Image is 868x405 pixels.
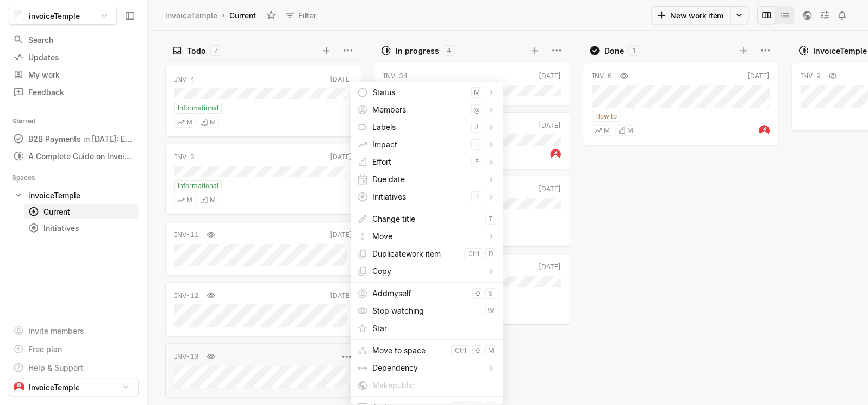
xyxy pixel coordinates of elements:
span: Star [372,320,496,337]
span: Impact [372,136,467,153]
kbd: @ [471,104,482,115]
span: Make public [372,381,414,390]
span: Move [372,228,482,245]
span: Stop watching [372,302,481,320]
kbd: d [485,248,496,259]
span: Duplicate work item [372,245,460,263]
kbd: m [485,345,496,356]
span: Copy [372,263,482,280]
span: Initiatives [372,188,467,205]
span: Status [372,84,467,101]
span: Add myself [372,285,468,302]
kbd: e [471,157,482,167]
kbd: s [485,288,496,299]
span: Labels [372,119,467,136]
span: Move to space [372,342,447,359]
span: Change title [372,210,481,228]
kbd: ! [471,191,482,202]
span: Members [372,101,467,119]
kbd: # [471,122,482,133]
kbd: t [485,214,496,225]
kbd: ⇧ [472,345,483,356]
kbd: i [471,139,482,150]
kbd: ⇧ [472,288,483,299]
span: Due date [372,171,482,188]
kbd: m [471,87,482,98]
kbd: ctrl [464,248,483,259]
span: Effort [372,153,467,171]
span: Dependency [372,359,482,377]
kbd: w [485,306,496,316]
kbd: ctrl [451,345,470,356]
